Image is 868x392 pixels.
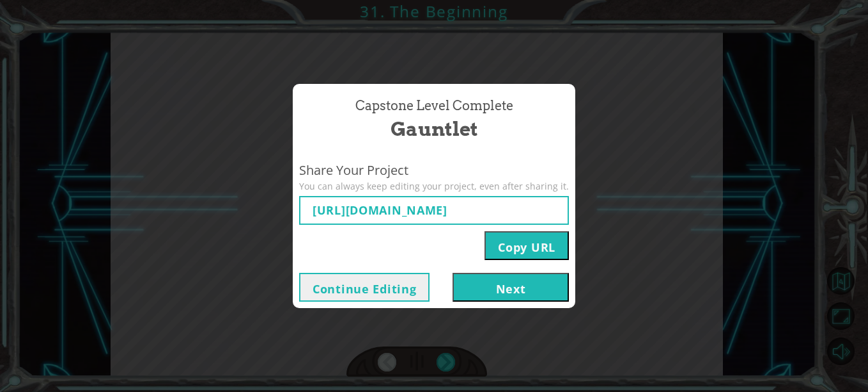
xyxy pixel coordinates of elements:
button: Continue Editing [299,273,430,302]
span: Share Your Project [299,161,569,180]
span: Gauntlet [391,115,478,143]
span: Capstone Level Complete [355,97,513,115]
button: Next [453,273,569,302]
span: You can always keep editing your project, even after sharing it. [299,180,569,193]
button: Copy URL [484,231,569,260]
